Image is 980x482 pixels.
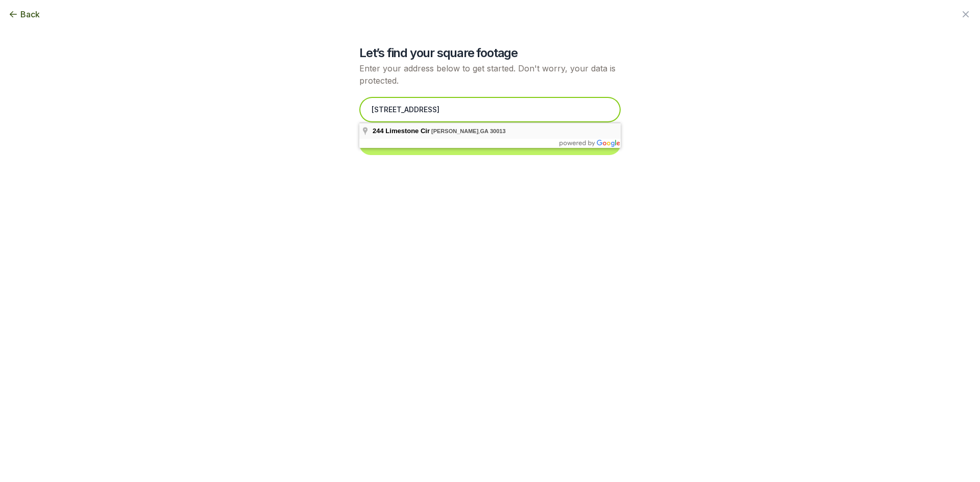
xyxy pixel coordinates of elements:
[577,160,637,183] button: Next Step
[431,128,506,134] span: ,
[431,128,478,134] span: [PERSON_NAME]
[359,97,621,122] input: Enter your address
[480,128,488,134] span: GA
[20,8,40,20] span: Back
[359,45,621,61] h2: Let’s find your square footage
[373,127,384,135] span: 244
[385,127,430,135] span: Limestone Cir
[490,128,506,134] span: 30013
[8,8,40,20] button: Back
[359,62,621,87] p: Enter your address below to get started. Don't worry, your data is protected.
